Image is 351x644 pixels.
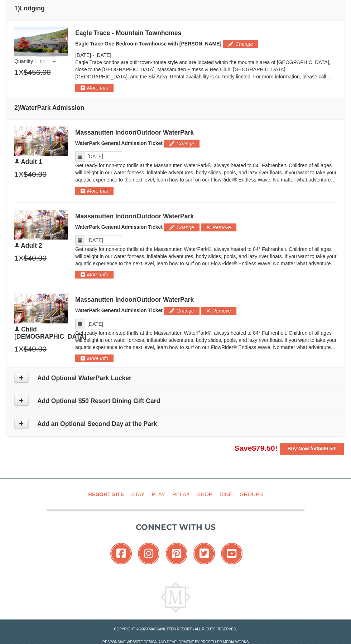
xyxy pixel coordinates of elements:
span: Adult 1 [21,158,42,165]
a: Shop [194,486,215,502]
span: Save ! [234,444,277,452]
span: WaterPark General Admission Ticket [75,224,163,230]
button: Change [164,140,199,147]
span: $79.50 [252,444,275,452]
img: 6619917-1403-22d2226d.jpg [14,210,68,239]
span: 1 [14,344,19,354]
h4: Add Optional WaterPark Locker [14,374,337,382]
span: $40.00 [24,253,47,263]
span: 1 [14,253,19,263]
p: Eagle Trace condos are built town-house style and are located within the mountain area of [GEOGRA... [75,59,337,80]
span: WaterPark General Admission Ticket [75,140,163,146]
span: X [19,67,24,78]
a: Groups [237,486,266,502]
a: Play [149,486,168,502]
h4: Add Optional $50 Resort Dining Gift Card [14,397,337,405]
img: Massanutten Resort Logo [160,582,191,612]
div: Massanutten Indoor/Outdoor WaterPark [75,129,337,136]
button: Buy Now for$496.50! [280,443,344,454]
span: $456.00 [24,67,51,78]
img: 6619917-1403-22d2226d.jpg [14,126,68,156]
p: Copyright © 2023 Massanutten Resort - All Rights Reserved. [41,626,310,632]
button: More Info [75,84,114,92]
span: ) [18,5,20,12]
button: More Info [75,271,114,279]
span: 1 [14,67,19,78]
p: Get ready for non-stop thrills at the Massanutten WaterPark®, always heated to 84° Fahrenheit. Ch... [75,246,337,267]
span: 1 [14,169,19,180]
span: WaterPark General Admission Ticket [75,308,163,313]
button: Change [223,40,258,48]
span: $40.00 [24,169,47,180]
span: - [92,52,94,58]
div: Massanutten Indoor/Outdoor WaterPark [75,296,337,303]
img: 19218983-1-9b289e55.jpg [14,27,68,56]
span: Eagle Trace One Bedroom Townhouse with [PERSON_NAME] [75,41,221,47]
h4: Add an Optional Second Day at the Park [14,420,337,427]
button: More Info [75,354,114,362]
button: Change [164,223,199,231]
p: Get ready for non-stop thrills at the Massanutten WaterPark®, always heated to 84° Fahrenheit. Ch... [75,162,337,183]
a: Dine [217,486,235,502]
button: More Info [75,187,114,195]
span: $40.00 [24,344,47,354]
button: Remove [201,223,236,231]
span: ) [18,104,20,111]
a: Stay [128,486,147,502]
h4: 2 WaterPark Admission [14,104,337,111]
p: Get ready for non-stop thrills at the Massanutten WaterPark®, always heated to 84° Fahrenheit. Ch... [75,329,337,351]
a: Relax [169,486,193,502]
button: Remove [201,307,236,315]
h4: 1 Lodging [14,5,337,12]
div: Eagle Trace - Mountain Townhomes [75,29,337,37]
img: 6619917-1403-22d2226d.jpg [14,294,68,323]
span: Adult 2 [21,242,42,249]
span: $496.50 [317,446,335,451]
button: Change [164,307,199,315]
span: [DATE] [75,52,91,58]
span: X [19,344,24,354]
a: Resort Site [85,486,127,502]
span: X [19,253,24,263]
span: Child [DEMOGRAPHIC_DATA] [14,326,86,340]
div: Massanutten Indoor/Outdoor WaterPark [75,213,337,220]
span: [DATE] [96,52,111,58]
span: Quantity : [14,58,57,64]
p: Connect with us [47,521,304,533]
a: Responsive website design and development by Propeller Media Works [102,640,249,644]
span: X [19,169,24,180]
strong: Buy Now for ! [287,446,337,451]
